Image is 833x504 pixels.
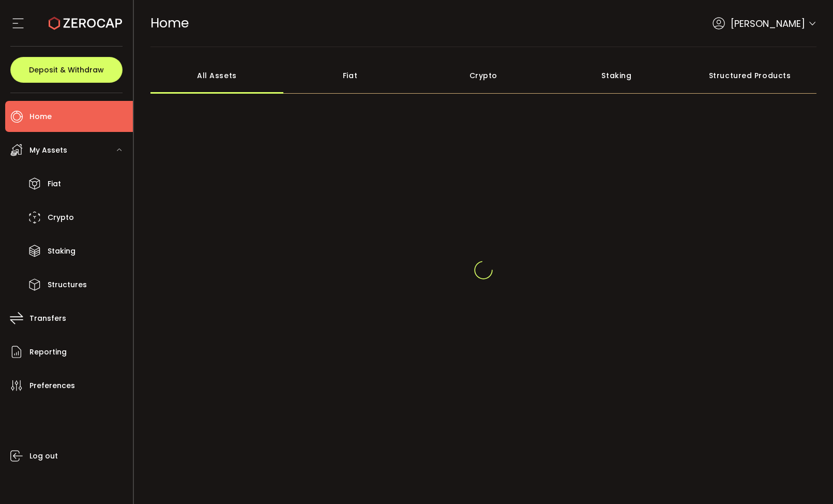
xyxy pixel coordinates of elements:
span: Home [29,109,52,124]
div: Staking [550,57,684,94]
span: Preferences [29,378,75,393]
span: Home [150,14,189,32]
span: My Assets [29,143,67,158]
div: Structured Products [683,57,816,94]
span: Staking [48,244,75,259]
div: All Assets [150,57,284,94]
div: Crypto [417,57,550,94]
span: Log out [29,449,58,464]
span: [PERSON_NAME] [731,17,805,31]
button: Deposit & Withdraw [10,57,123,83]
span: Crypto [48,210,74,225]
span: Reporting [29,345,67,360]
div: Fiat [283,57,417,94]
span: Structures [48,277,87,292]
span: Fiat [48,176,61,191]
span: Transfers [29,311,66,326]
span: Deposit & Withdraw [29,66,104,73]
